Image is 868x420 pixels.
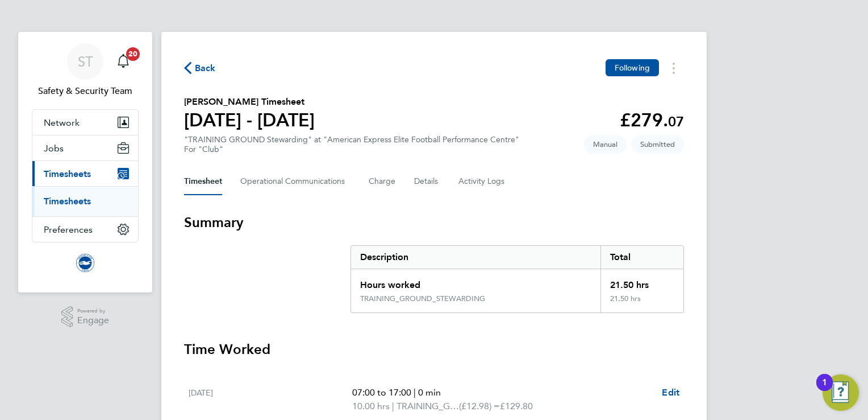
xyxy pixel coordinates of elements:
button: Open Resource Center, 1 new notification [823,374,859,411]
span: This timesheet was manually created. [584,135,627,154]
div: 21.50 hrs [600,294,683,312]
span: Timesheets [44,168,91,179]
div: TRAINING_GROUND_STEWARDING [360,294,485,303]
img: brightonandhovealbion-logo-retina.png [76,254,94,272]
a: STSafety & Security Team [32,43,139,98]
span: Jobs [44,143,64,154]
span: TRAINING_GROUND_STEWARDING [397,400,459,413]
div: "TRAINING GROUND Stewarding" at "American Express Elite Football Performance Centre" [184,135,519,154]
button: Timesheets [32,161,138,186]
span: This timesheet is Submitted. [631,135,684,154]
button: Activity Logs [458,168,506,195]
nav: Main navigation [18,32,152,293]
button: Following [606,59,659,76]
span: Network [44,117,80,128]
app-decimal: £279. [620,109,684,131]
a: Timesheets [44,196,91,207]
span: 20 [126,47,140,61]
div: Description [351,246,600,269]
span: 0 min [418,387,441,398]
button: Back [184,61,216,75]
a: 20 [112,43,135,80]
span: Back [195,61,216,75]
div: Hours worked [351,269,600,294]
button: Jobs [32,135,138,160]
div: [DATE] [189,386,352,413]
h3: Time Worked [184,340,684,359]
button: Charge [369,168,396,195]
div: Total [600,246,683,269]
span: 07:00 to 17:00 [352,387,411,398]
h2: [PERSON_NAME] Timesheet [184,95,315,109]
span: Safety & Security Team [32,84,139,98]
h1: [DATE] - [DATE] [184,109,315,131]
a: Go to home page [32,254,139,272]
span: | [392,401,394,411]
div: For "Club" [184,145,519,154]
button: Operational Communications [240,168,350,195]
div: Timesheets [32,186,138,216]
h3: Summary [184,213,684,232]
div: 21.50 hrs [600,269,683,294]
button: Timesheet [184,168,222,195]
button: Details [414,168,440,195]
span: Engage [77,316,109,326]
div: 1 [822,382,827,397]
span: £129.80 [500,401,533,411]
span: Powered by [77,306,109,316]
a: Edit [662,386,679,400]
a: Powered byEngage [61,306,110,328]
span: 10.00 hrs [352,401,390,411]
div: Summary [350,245,684,313]
span: Following [615,63,650,73]
span: ST [78,54,93,69]
span: 07 [668,113,684,130]
button: Network [32,110,138,135]
button: Timesheets Menu [663,59,684,77]
span: (£12.98) = [459,401,500,411]
span: | [414,387,416,398]
span: Edit [662,387,679,398]
button: Preferences [32,217,138,242]
span: Preferences [44,224,93,235]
